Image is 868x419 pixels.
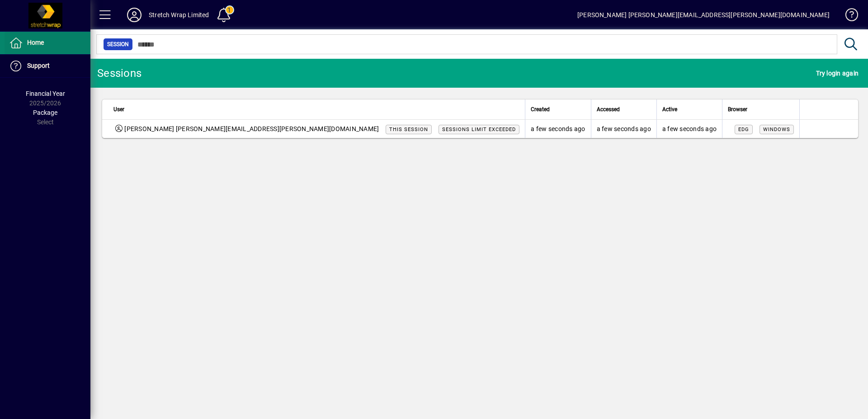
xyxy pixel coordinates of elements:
[728,124,794,134] div: Mozilla/5.0 (Windows NT 10.0; Win64; x64) AppleWebKit/537.36 (KHTML, like Gecko) Chrome/140.0.0.0...
[738,127,749,132] span: Edg
[728,104,747,114] span: Browser
[814,65,861,81] button: Try login again
[656,120,722,138] td: a few seconds ago
[107,40,129,49] span: Session
[525,120,590,138] td: a few seconds ago
[816,66,859,80] span: Try login again
[149,8,209,22] div: Stretch Wrap Limited
[5,55,90,77] a: Support
[113,104,124,114] span: User
[26,90,65,97] span: Financial Year
[442,127,516,132] span: Sessions limit exceeded
[33,109,57,116] span: Package
[27,62,50,69] span: Support
[27,39,44,46] span: Home
[763,127,790,132] span: Windows
[389,127,428,132] span: This session
[839,2,857,31] a: Knowledge Base
[597,104,620,114] span: Accessed
[577,8,830,22] div: [PERSON_NAME] [PERSON_NAME][EMAIL_ADDRESS][PERSON_NAME][DOMAIN_NAME]
[591,120,656,138] td: a few seconds ago
[124,124,379,134] span: [PERSON_NAME] [PERSON_NAME][EMAIL_ADDRESS][PERSON_NAME][DOMAIN_NAME]
[531,104,550,114] span: Created
[5,32,90,54] a: Home
[120,7,149,23] button: Profile
[97,66,142,80] div: Sessions
[662,104,677,114] span: Active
